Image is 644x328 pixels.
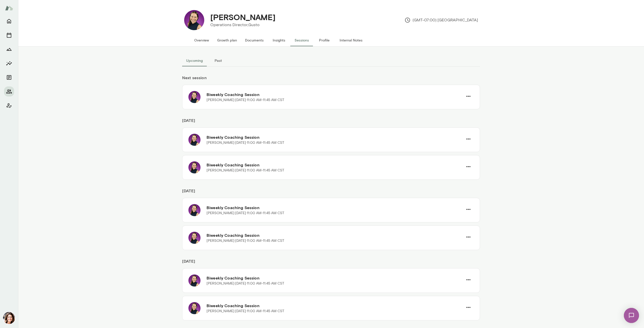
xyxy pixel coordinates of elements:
button: Insights [268,34,290,46]
p: [PERSON_NAME] · [DATE] · 11:00 AM-11:45 AM CST [207,281,284,286]
img: Rehana Manejwala [184,10,204,30]
h6: Biweekly Coaching Session [207,205,463,211]
button: Documents [241,34,268,46]
button: Growth Plan [4,44,14,54]
p: (GMT-07:00) [GEOGRAPHIC_DATA] [405,17,478,23]
button: Internal Notes [336,34,367,46]
button: Growth plan [213,34,241,46]
button: Sessions [290,34,313,46]
h6: Biweekly Coaching Session [207,134,463,140]
p: [PERSON_NAME] · [DATE] · 11:00 AM-11:45 AM CST [207,168,284,173]
h6: Biweekly Coaching Session [207,303,463,309]
h6: Biweekly Coaching Session [207,91,463,98]
h4: [PERSON_NAME] [210,12,275,22]
button: Past [207,55,229,67]
p: [PERSON_NAME] · [DATE] · 11:00 AM-11:45 AM CST [207,211,284,216]
h6: [DATE] [182,258,480,268]
button: Sessions [4,30,14,40]
p: [PERSON_NAME] · [DATE] · 11:00 AM-11:45 AM CST [207,98,284,103]
button: Home [4,16,14,26]
button: Overview [190,34,213,46]
button: Profile [313,34,336,46]
h6: Biweekly Coaching Session [207,232,463,238]
h6: Next session [182,75,480,85]
button: Upcoming [182,55,207,67]
p: [PERSON_NAME] · [DATE] · 11:00 AM-11:45 AM CST [207,140,284,145]
button: Members [4,86,14,97]
div: basic tabs example [182,55,480,67]
p: Operations Director, Gusto [210,22,275,28]
button: Documents [4,72,14,82]
h6: Biweekly Coaching Session [207,275,463,281]
button: Insights [4,58,14,68]
p: [PERSON_NAME] · [DATE] · 11:00 AM-11:45 AM CST [207,309,284,314]
button: Client app [4,101,14,111]
img: Mento [5,3,13,13]
img: Gwen Throckmorton [3,312,15,324]
h6: [DATE] [182,188,480,198]
p: [PERSON_NAME] · [DATE] · 11:00 AM-11:45 AM CST [207,238,284,243]
h6: [DATE] [182,117,480,127]
h6: Biweekly Coaching Session [207,162,463,168]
